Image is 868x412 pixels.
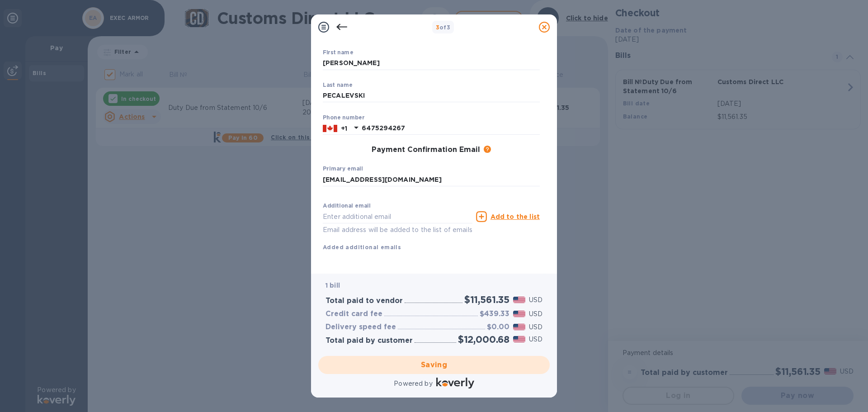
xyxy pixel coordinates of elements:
[325,282,340,289] b: 1 bill
[480,310,509,318] h3: $439.33
[323,210,472,223] input: Enter additional email
[513,336,525,342] img: USD
[529,295,542,305] p: USD
[464,294,509,305] h2: $11,561.35
[362,122,540,135] input: Enter your phone number
[323,225,472,235] p: Email address will be added to the list of emails
[436,24,439,31] span: 3
[529,309,542,319] p: USD
[323,115,364,120] label: Phone number
[341,124,347,133] p: +1
[323,204,371,209] label: Additional email
[323,50,353,56] label: First name
[491,213,540,220] u: Add to the list
[325,336,413,345] h3: Total paid by customer
[529,322,542,332] p: USD
[394,379,432,388] p: Powered by
[323,166,363,172] label: Primary email
[487,323,509,331] h3: $0.00
[372,146,480,154] h3: Payment Confirmation Email
[513,311,525,317] img: USD
[325,323,396,331] h3: Delivery speed fee
[436,24,451,31] b: of 3
[529,335,542,344] p: USD
[323,82,353,88] label: Last name
[325,297,403,305] h3: Total paid to vendor
[325,310,382,318] h3: Credit card fee
[323,89,540,103] input: Enter your last name
[513,324,525,330] img: USD
[323,123,337,133] img: CA
[323,244,401,251] b: Added additional emails
[436,378,474,388] img: Logo
[323,57,540,70] input: Enter your first name
[323,173,540,186] input: Enter your primary email
[513,297,525,303] img: USD
[458,334,509,345] h2: $12,000.68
